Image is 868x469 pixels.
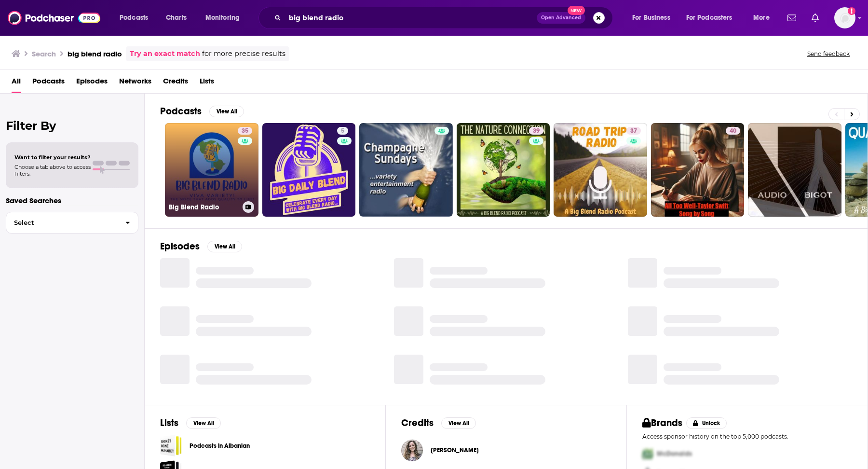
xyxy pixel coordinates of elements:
[784,10,800,26] a: Show notifications dropdown
[68,49,122,58] h3: big blend radio
[401,435,611,466] button: Julie FinkJulie Fink
[262,123,356,217] a: 5
[130,48,200,59] a: Try an exact match
[160,417,178,429] h2: Lists
[160,240,200,252] h2: Episodes
[642,417,682,429] h2: Brands
[726,127,740,135] a: 40
[120,11,148,25] span: Podcasts
[804,50,853,58] button: Send feedback
[209,106,244,117] button: View All
[568,6,585,15] span: New
[160,435,182,456] a: Podcasts in Albanian
[401,417,434,429] h2: Credits
[431,446,479,454] a: Julie Fink
[657,450,692,458] span: McDonalds
[529,127,543,135] a: 39
[190,441,250,451] a: Podcasts in Albanian
[632,11,670,25] span: For Business
[554,123,647,217] a: 37
[242,126,248,136] span: 35
[14,154,91,161] span: Want to filter your results?
[160,417,221,429] a: ListsView All
[626,127,641,135] a: 37
[32,73,65,93] a: Podcasts
[160,240,242,252] a: EpisodesView All
[76,73,108,93] a: Episodes
[834,7,855,28] button: Show profile menu
[642,433,852,440] p: Access sponsor history on the top 5,000 podcasts.
[753,11,770,25] span: More
[834,7,855,28] span: Logged in as TeemsPR
[199,10,252,26] button: open menu
[160,105,202,117] h2: Podcasts
[200,73,214,93] a: Lists
[625,10,682,26] button: open menu
[160,105,244,117] a: PodcastsView All
[730,126,736,136] span: 40
[808,10,823,26] a: Show notifications dropdown
[680,10,746,26] button: open menu
[207,241,242,252] button: View All
[268,7,622,29] div: Search podcasts, credits, & more...
[285,10,537,26] input: Search podcasts, credits, & more...
[186,417,221,429] button: View All
[630,126,637,136] span: 37
[32,49,56,58] h3: Search
[163,73,188,93] a: Credits
[6,220,118,226] span: Select
[686,417,727,429] button: Unlock
[165,123,258,217] a: 35Big Blend Radio
[169,203,239,211] h3: Big Blend Radio
[6,119,138,133] h2: Filter By
[14,164,91,177] span: Choose a tab above to access filters.
[431,446,479,454] span: [PERSON_NAME]
[6,196,138,205] p: Saved Searches
[457,123,550,217] a: 39
[746,10,782,26] button: open menu
[12,73,21,93] a: All
[537,12,585,24] button: Open AdvancedNew
[441,417,476,429] button: View All
[202,48,285,59] span: for more precise results
[651,123,745,217] a: 40
[337,127,348,135] a: 5
[6,212,138,234] button: Select
[238,127,252,135] a: 35
[8,9,100,27] img: Podchaser - Follow, Share and Rate Podcasts
[119,73,151,93] a: Networks
[401,440,423,461] img: Julie Fink
[638,444,657,464] img: First Pro Logo
[533,126,540,136] span: 39
[205,11,240,25] span: Monitoring
[401,417,476,429] a: CreditsView All
[341,126,344,136] span: 5
[160,10,192,26] a: Charts
[166,11,187,25] span: Charts
[834,7,855,28] img: User Profile
[541,15,581,20] span: Open Advanced
[686,11,732,25] span: For Podcasters
[113,10,161,26] button: open menu
[848,7,855,15] svg: Add a profile image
